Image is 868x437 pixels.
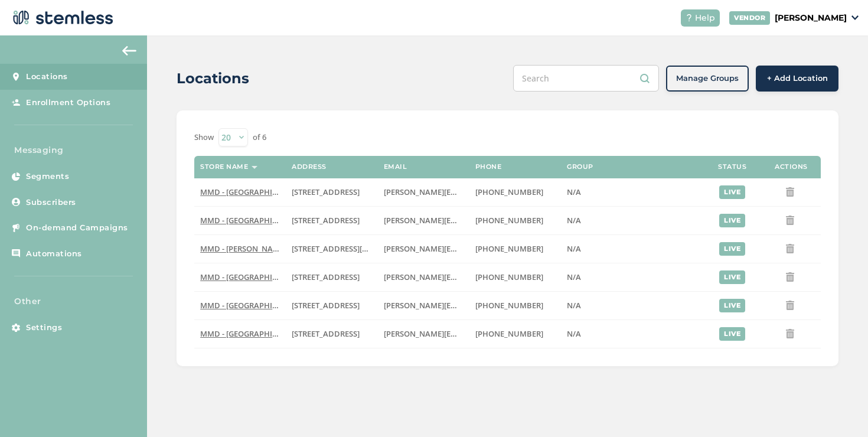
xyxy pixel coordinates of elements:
span: Manage Groups [676,73,739,84]
label: N/A [567,301,697,311]
label: 13356 Washington Boulevard [292,244,371,254]
div: live [719,327,745,341]
label: ilana.d@mmdshops.com [384,187,464,197]
label: 1515 North Cahuenga Boulevard [292,216,371,226]
label: Group [567,163,593,171]
label: MMD - Long Beach [200,301,280,311]
label: N/A [567,216,697,226]
label: MMD - Hollywood [200,216,280,226]
div: live [719,242,745,256]
label: 1901 Atlantic Avenue [292,301,371,311]
label: ilana.d@mmdshops.com [384,272,464,282]
label: N/A [567,329,697,339]
img: icon-sort-1e1d7615.svg [252,166,257,169]
label: ilana.d@mmdshops.com [384,329,464,339]
input: Search [513,65,659,92]
label: 4720 Vineland Avenue [292,272,371,282]
span: [PERSON_NAME][EMAIL_ADDRESS][DOMAIN_NAME] [384,187,573,197]
span: [PHONE_NUMBER] [475,187,543,197]
label: ilana.d@mmdshops.com [384,244,464,254]
label: (818) 439-8484 [475,187,555,197]
span: [PHONE_NUMBER] [475,215,543,226]
img: logo-dark-0685b13c.svg [9,6,113,30]
span: [PERSON_NAME][EMAIL_ADDRESS][DOMAIN_NAME] [384,215,573,226]
label: 1764 Broadway [292,329,371,339]
span: [PERSON_NAME][EMAIL_ADDRESS][DOMAIN_NAME] [384,300,573,311]
span: MMD - [GEOGRAPHIC_DATA] [200,328,304,339]
span: Settings [26,322,62,334]
label: Phone [475,163,502,171]
label: Email [384,163,407,171]
span: [PHONE_NUMBER] [475,328,543,339]
img: icon_down-arrow-small-66adaf34.svg [851,15,859,20]
span: [PHONE_NUMBER] [475,300,543,311]
label: of 6 [253,132,266,144]
label: Address [292,163,327,171]
span: [PHONE_NUMBER] [475,243,543,254]
iframe: Chat Widget [809,380,868,437]
img: icon-help-white-03924b79.svg [686,14,693,21]
th: Actions [762,156,821,178]
span: MMD - [GEOGRAPHIC_DATA] [200,300,304,311]
label: (818) 439-8484 [475,272,555,282]
label: ilana.d@mmdshops.com [384,301,464,311]
span: [STREET_ADDRESS] [292,300,360,311]
label: 655 Newark Avenue [292,187,371,197]
span: [STREET_ADDRESS] [292,187,360,197]
span: [PERSON_NAME][EMAIL_ADDRESS][DOMAIN_NAME] [384,272,573,282]
span: MMD - [GEOGRAPHIC_DATA] [200,272,304,282]
div: live [719,299,745,312]
span: [STREET_ADDRESS] [292,328,360,339]
span: MMD - [GEOGRAPHIC_DATA] [200,215,304,226]
label: Store name [200,163,248,171]
h2: Locations [177,68,249,89]
label: MMD - Jersey City [200,187,280,197]
button: + Add Location [756,66,838,92]
label: (818) 439-8484 [475,329,555,339]
span: [PERSON_NAME][EMAIL_ADDRESS][DOMAIN_NAME] [384,243,573,254]
label: MMD - North Hollywood [200,272,280,282]
span: On-demand Campaigns [26,222,128,234]
label: MMD - Marina Del Rey [200,244,280,254]
span: Subscribers [26,197,76,208]
span: [PHONE_NUMBER] [475,272,543,282]
span: MMD - [GEOGRAPHIC_DATA] [200,187,304,197]
p: [PERSON_NAME] [775,12,847,24]
span: Enrollment Options [26,97,110,109]
span: + Add Location [767,73,828,84]
span: Locations [26,71,68,83]
span: Automations [26,248,82,260]
div: VENDOR [729,11,770,25]
span: [STREET_ADDRESS][US_STATE] [292,243,400,254]
div: live [719,270,745,284]
span: Segments [26,171,69,182]
label: (818) 439-8484 [475,244,555,254]
label: (818) 439-8484 [475,301,555,311]
img: icon-arrow-back-accent-c549486e.svg [122,46,136,56]
div: live [719,214,745,227]
label: N/A [567,244,697,254]
label: Show [194,132,214,144]
span: [STREET_ADDRESS] [292,272,360,282]
label: MMD - Redwood City [200,329,280,339]
span: [PERSON_NAME][EMAIL_ADDRESS][DOMAIN_NAME] [384,328,573,339]
label: (818) 439-8484 [475,216,555,226]
span: Help [695,12,715,24]
span: MMD - [PERSON_NAME] [200,243,286,254]
label: N/A [567,272,697,282]
span: [STREET_ADDRESS] [292,215,360,226]
label: Status [718,163,746,171]
label: ilana.d@mmdshops.com [384,216,464,226]
div: live [719,185,745,199]
button: Manage Groups [666,66,749,92]
label: N/A [567,187,697,197]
